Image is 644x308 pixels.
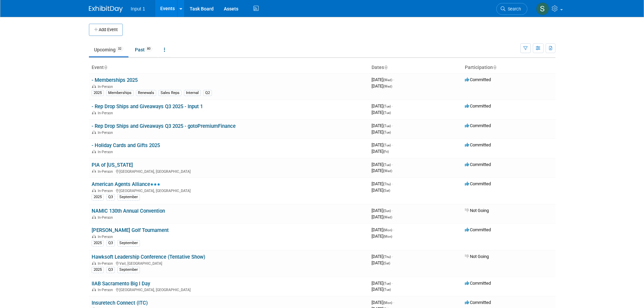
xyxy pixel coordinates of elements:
[372,149,389,154] span: [DATE]
[383,104,391,108] span: (Tue)
[372,103,393,109] span: [DATE]
[106,240,115,246] div: Q3
[372,168,392,173] span: [DATE]
[92,300,148,306] a: Insuretech Connect (ITC)
[159,90,182,96] div: Sales Reps
[392,208,393,213] span: -
[372,142,393,147] span: [DATE]
[392,254,393,259] span: -
[92,208,165,214] a: NAMIC 130th Annual Convention
[465,181,491,186] span: Committed
[92,267,104,273] div: 2025
[106,90,134,96] div: Memberships
[92,194,104,200] div: 2025
[392,162,393,167] span: -
[392,281,393,286] span: -
[92,131,96,134] img: In-Person Event
[383,189,390,192] span: (Sat)
[465,123,491,128] span: Committed
[393,227,394,232] span: -
[89,24,123,36] button: Add Event
[383,215,392,219] span: (Wed)
[92,77,138,83] a: - Memberships 2025
[392,142,393,147] span: -
[106,194,115,200] div: Q3
[372,260,390,265] span: [DATE]
[383,85,392,88] span: (Wed)
[392,103,393,109] span: -
[372,214,392,219] span: [DATE]
[372,234,392,239] span: [DATE]
[131,6,145,11] span: Input 1
[98,85,115,89] span: In-Person
[89,62,369,73] th: Event
[92,123,236,129] a: - Rep Drop Ships and Giveaways Q3 2025 - gotoPremiumFinance
[92,162,133,168] a: PIA of [US_STATE]
[383,255,391,259] span: (Thu)
[392,181,393,186] span: -
[92,227,169,233] a: [PERSON_NAME] Golf Tournament
[92,260,366,266] div: Vail, [GEOGRAPHIC_DATA]
[92,261,96,265] img: In-Person Event
[383,261,390,265] span: (Sat)
[98,261,115,266] span: In-Person
[465,103,491,109] span: Committed
[98,111,115,115] span: In-Person
[92,188,366,193] div: [GEOGRAPHIC_DATA], [GEOGRAPHIC_DATA]
[372,281,393,286] span: [DATE]
[145,46,152,51] span: 80
[92,169,96,173] img: In-Person Event
[465,142,491,147] span: Committed
[92,103,203,110] a: - Rep Drop Ships and Giveaways Q3 2025 - Input 1
[372,123,393,128] span: [DATE]
[465,208,489,213] span: Not Going
[369,62,462,73] th: Dates
[117,240,140,246] div: September
[92,85,96,88] img: In-Person Event
[465,227,491,232] span: Committed
[393,300,394,305] span: -
[92,90,104,96] div: 2025
[89,43,128,56] a: Upcoming32
[465,77,491,82] span: Committed
[130,43,158,56] a: Past80
[117,194,140,200] div: September
[383,282,391,285] span: (Tue)
[493,65,496,70] a: Sort by Participation Type
[98,131,115,135] span: In-Person
[92,288,96,291] img: In-Person Event
[384,65,387,70] a: Sort by Start Date
[383,143,391,147] span: (Tue)
[496,3,527,15] a: Search
[383,288,391,291] span: (Tue)
[383,228,392,232] span: (Mon)
[372,287,391,292] span: [DATE]
[383,78,392,82] span: (Wed)
[383,124,391,128] span: (Tue)
[117,267,140,273] div: September
[383,111,391,115] span: (Tue)
[92,215,96,219] img: In-Person Event
[462,62,555,73] th: Participation
[92,111,96,114] img: In-Person Event
[383,150,389,153] span: (Fri)
[98,169,115,174] span: In-Person
[536,2,549,15] img: Susan Stout
[184,90,201,96] div: Internal
[465,254,489,259] span: Not Going
[372,254,393,259] span: [DATE]
[465,300,491,305] span: Committed
[383,131,391,134] span: (Tue)
[372,110,391,115] span: [DATE]
[92,287,366,292] div: [GEOGRAPHIC_DATA], [GEOGRAPHIC_DATA]
[372,300,394,305] span: [DATE]
[92,281,150,287] a: IIAB Sacramento Big I Day
[98,288,115,292] span: In-Person
[372,188,390,193] span: [DATE]
[136,90,156,96] div: Renewals
[92,142,160,148] a: - Holiday Cards and Gifts 2025
[383,163,391,167] span: (Tue)
[383,209,391,213] span: (Sun)
[92,168,366,174] div: [GEOGRAPHIC_DATA], [GEOGRAPHIC_DATA]
[92,189,96,192] img: In-Person Event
